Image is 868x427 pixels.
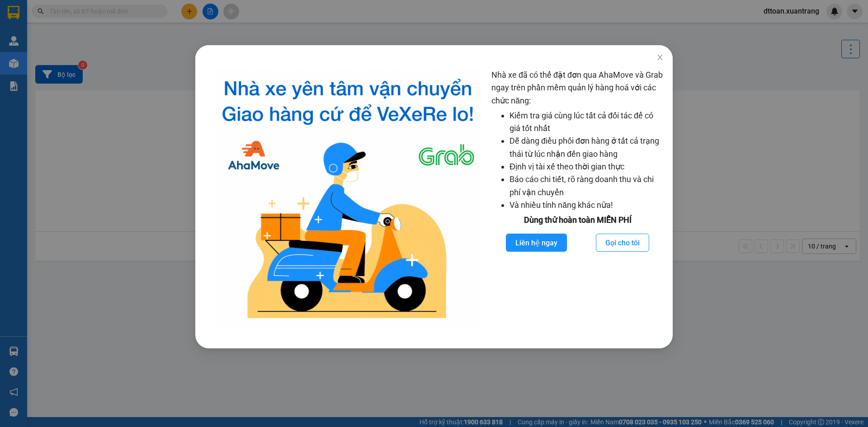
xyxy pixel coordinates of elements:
span: close [656,54,664,61]
span: Gọi cho tôi [605,237,640,249]
div: Nhà xe đã có thể đặt đơn qua AhaMove và Grab ngay trên phần mềm quản lý hàng hoá với các chức năng: [491,69,664,326]
li: Định vị tài xế theo thời gian thực [509,160,664,173]
span: Liên hệ ngay [515,237,557,249]
li: Kiểm tra giá cùng lúc tất cả đối tác để có giá tốt nhất [509,109,664,135]
li: Báo cáo chi tiết, rõ ràng doanh thu và chi phí vận chuyển [509,173,664,199]
li: Và nhiều tính năng khác nữa! [509,199,664,211]
li: Dễ dàng điều phối đơn hàng ở tất cả trạng thái từ lúc nhận đến giao hàng [509,135,664,160]
img: logo [212,69,484,326]
button: Liên hệ ngay [506,234,567,252]
button: Gọi cho tôi [596,234,649,252]
div: Dùng thử hoàn toàn MIỄN PHÍ [491,214,664,226]
button: Close [647,45,673,70]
